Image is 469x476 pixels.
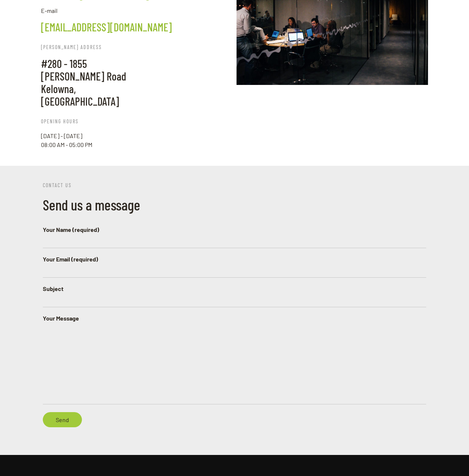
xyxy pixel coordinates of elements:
[41,57,126,108] a: #280 - 1855[PERSON_NAME] RoadKelowna, [GEOGRAPHIC_DATA]
[43,412,82,427] input: Send
[43,181,426,190] h6: CONTACT US
[43,293,426,307] input: Subject
[43,264,426,278] input: Your Email (required)
[43,323,426,404] textarea: Your Message
[43,225,426,427] form: Contact form
[43,255,426,279] label: Your Email (required)
[41,20,172,34] a: [EMAIL_ADDRESS][DOMAIN_NAME]
[41,42,135,52] h6: [PERSON_NAME] ADDRESS
[43,195,426,214] h3: Send us a message
[43,225,426,249] label: Your Name (required)
[41,131,232,149] p: [DATE] - [DATE] 08:00 AM - 05:00 PM
[41,6,232,15] p: E-mail
[43,284,426,308] label: Subject
[43,314,426,407] label: Your Message
[41,117,232,126] h6: OPENING HOURS
[43,234,426,248] input: Your Name (required)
